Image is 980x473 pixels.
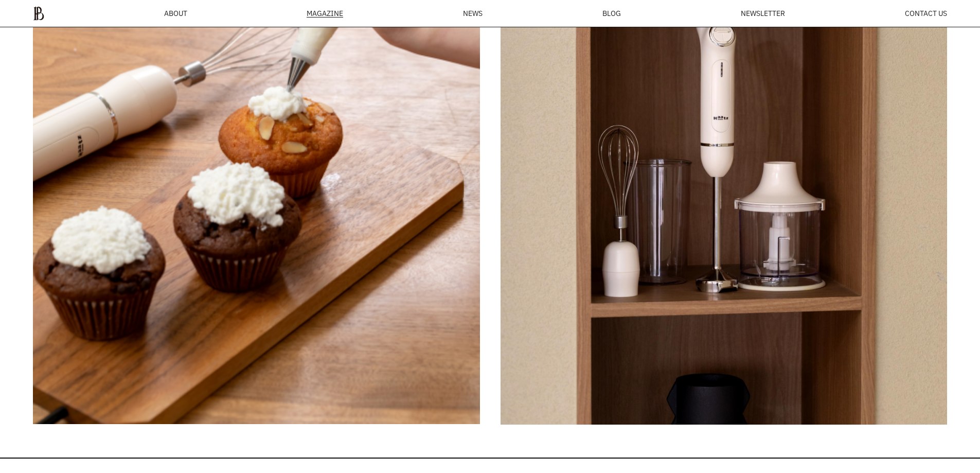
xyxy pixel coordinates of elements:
[307,10,343,17] div: MAGAZINE
[741,10,785,17] a: NEWSLETTER
[33,6,44,21] img: ba379d5522eb3.png
[905,10,947,17] a: CONTACT US
[602,10,621,17] a: BLOG
[463,10,483,17] a: NEWS
[164,10,187,17] a: ABOUT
